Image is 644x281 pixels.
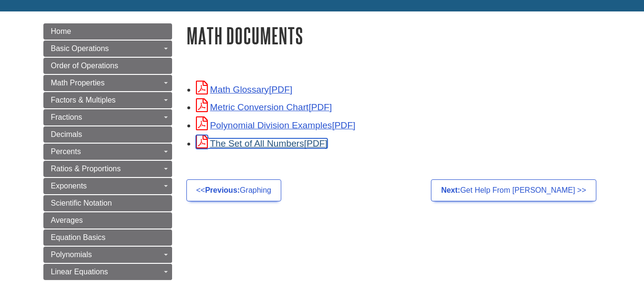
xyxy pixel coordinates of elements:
span: Linear Equations [51,268,108,276]
span: Averages [51,216,83,224]
a: Next:Get Help From [PERSON_NAME] >> [431,179,596,201]
span: Equation Basics [51,233,106,241]
a: Equation Basics [43,229,172,246]
span: Polynomials [51,250,92,259]
a: Home [43,23,172,40]
span: Decimals [51,130,82,138]
h1: Math Documents [186,23,601,48]
a: Averages [43,212,172,229]
a: Factors & Multiples [43,92,172,108]
a: Percents [43,144,172,160]
a: Scientific Notation [43,195,172,211]
span: Scientific Notation [51,199,112,207]
a: Link opens in new window [196,138,327,148]
a: Polynomials [43,247,172,263]
a: Ratios & Proportions [43,161,172,177]
span: Math Properties [51,79,105,87]
a: Link opens in new window [196,120,356,130]
span: Fractions [51,113,82,121]
span: Home [51,27,72,35]
span: Order of Operations [51,62,118,70]
a: Fractions [43,109,172,125]
a: Basic Operations [43,41,172,57]
span: Percents [51,147,81,156]
a: Linear Equations [43,264,172,280]
span: Basic Operations [51,44,109,52]
a: Decimals [43,126,172,143]
span: Ratios & Proportions [51,165,121,173]
a: Math Properties [43,75,172,91]
a: Link opens in new window [196,102,332,112]
a: Link opens in new window [196,84,293,94]
strong: Next: [441,186,460,194]
a: <<Previous:Graphing [186,179,281,201]
a: Exponents [43,178,172,194]
strong: Previous: [205,186,240,194]
span: Factors & Multiples [51,96,116,104]
a: Order of Operations [43,58,172,74]
span: Exponents [51,182,87,190]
